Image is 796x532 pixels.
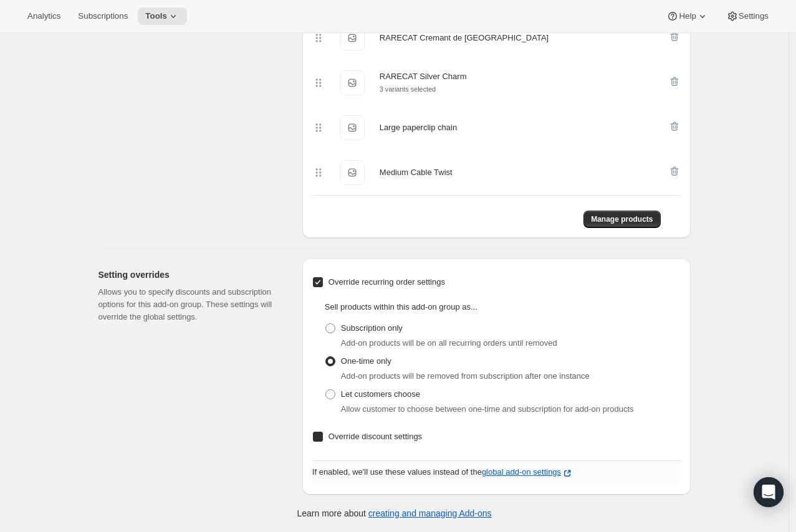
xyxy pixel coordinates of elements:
[328,277,445,287] span: Override recurring order settings
[368,508,492,518] a: creating and managing Add-ons
[325,301,681,313] p: Sell products within this add-on group as...
[679,11,696,21] span: Help
[78,11,128,21] span: Subscriptions
[380,166,453,179] div: Medium Cable Twist
[719,7,776,25] button: Settings
[297,507,491,520] p: Learn more about
[380,121,457,134] div: Large paperclip chain
[380,85,436,93] small: 3 variants selected
[328,432,422,441] span: Override discount settings
[98,268,282,281] h2: Setting overrides
[98,286,282,323] p: Allows you to specify discounts and subscription options for this add-on group. These settings wi...
[341,404,634,414] span: Allow customer to choose between one-time and subscription for add-on products
[591,214,653,224] span: Manage products
[341,323,403,333] span: Subscription only
[145,11,167,21] span: Tools
[659,7,716,25] button: Help
[138,7,187,25] button: Tools
[380,32,549,44] div: RARECAT Cremant de [GEOGRAPHIC_DATA]
[739,11,769,21] span: Settings
[341,389,420,399] span: Let customers choose
[27,11,60,21] span: Analytics
[754,477,784,507] div: Open Intercom Messenger
[20,7,68,25] button: Analytics
[341,371,590,381] span: Add-on products will be removed from subscription after one instance
[341,338,557,348] span: Add-on products will be on all recurring orders until removed
[482,467,573,480] button: global add-on settings
[380,70,467,83] div: RARECAT Silver Charm
[70,7,135,25] button: Subscriptions
[312,466,681,480] p: If enabled, we'll use these values instead of the
[583,211,660,228] button: Manage products
[341,356,391,366] span: One-time only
